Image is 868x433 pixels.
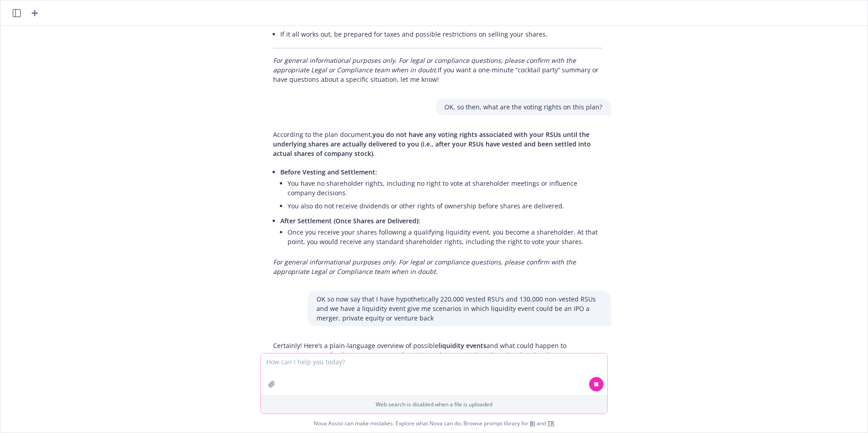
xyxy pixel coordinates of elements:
[280,168,377,176] span: Before Vesting and Settlement:
[280,216,420,225] span: After Settlement (Once Shares are Delivered):
[444,102,602,112] p: OK, so then, what are the voting rights on this plan?
[266,400,602,408] p: Web search is disabled when a file is uploaded
[316,294,602,323] p: OK so now say that I have hypothetically 220,000 vested RSU's and 130,000 non-vested RSUs and we ...
[530,419,535,427] a: BI
[439,341,486,350] span: liquidity events
[273,341,602,360] p: Certainly! Here’s a plain-language overview of possible and what could happen to your and in each...
[547,419,554,427] a: TR
[288,226,602,248] li: Once you receive your shares following a qualifying liquidity event, you become a shareholder. At...
[273,130,591,158] span: you do not have any voting rights associated with your RSUs until the underlying shares are actua...
[288,199,602,212] li: You also do not receive dividends or other rights of ownership before shares are delivered.
[287,351,332,359] span: 220,000 vested
[280,28,602,41] li: If it all works out, be prepared for taxes and possible restrictions on selling your shares.
[273,56,602,84] p: If you want a one-minute “cocktail party” summary or have questions about a specific situation, l...
[288,177,602,199] li: You have no shareholder rights, including no right to vote at shareholder meetings or influence c...
[273,258,576,276] em: For general informational purposes only. For legal or compliance questions, please confirm with t...
[314,414,554,433] span: Nova Assist can make mistakes. Explore what Nova can do: Browse prompt library for and
[344,351,421,359] span: 130,000 non-vested RSUs
[273,56,576,74] em: For general informational purposes only. For legal or compliance questions, please confirm with t...
[273,130,602,158] p: According to the plan document,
